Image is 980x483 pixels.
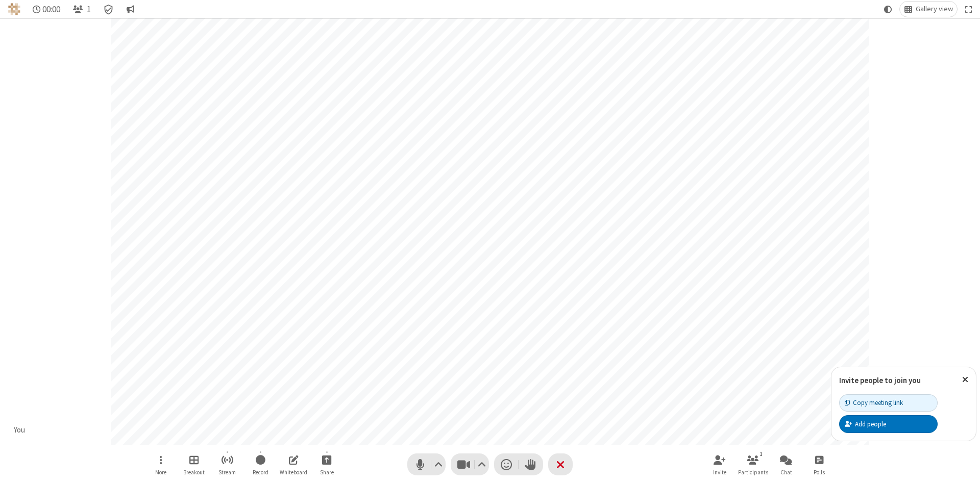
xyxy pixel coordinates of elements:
div: Meeting details Encryption enabled [99,2,118,17]
span: Breakout [183,469,205,475]
button: Start sharing [311,450,342,479]
label: Invite people to join you [839,375,921,385]
button: Open chat [771,450,801,479]
span: Gallery view [916,5,953,13]
button: Send a reaction [494,453,519,475]
div: You [10,424,29,436]
span: 00:00 [42,5,60,14]
button: Audio settings [432,453,446,475]
span: More [155,469,166,475]
button: Copy meeting link [839,394,938,412]
span: Share [320,469,334,475]
button: Open poll [804,450,835,479]
span: Chat [780,469,792,475]
button: Close popover [954,367,976,392]
div: 1 [757,449,766,459]
img: QA Selenium DO NOT DELETE OR CHANGE [8,3,20,15]
button: Mute (Alt+A) [407,453,446,475]
span: Record [253,469,268,475]
span: Stream [218,469,236,475]
button: Conversation [122,2,138,17]
div: Copy meeting link [845,398,903,408]
span: Polls [814,469,825,475]
span: 1 [87,5,91,14]
button: Open participant list [738,450,768,479]
span: Participants [738,469,768,475]
button: Start recording [245,450,276,479]
button: Raise hand [519,453,543,475]
button: Using system theme [880,2,896,17]
button: Open shared whiteboard [278,450,309,479]
button: Fullscreen [961,2,976,17]
span: Whiteboard [280,469,307,475]
button: Add people [839,415,938,433]
div: Timer [29,2,65,17]
button: Stop video (Alt+V) [451,453,489,475]
button: Open menu [145,450,176,479]
button: Video setting [475,453,489,475]
span: Invite [713,469,726,475]
button: Manage Breakout Rooms [179,450,209,479]
button: End or leave meeting [548,453,573,475]
button: Change layout [900,2,957,17]
button: Start streaming [212,450,242,479]
button: Open participant list [68,2,95,17]
button: Invite participants (Alt+I) [704,450,735,479]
